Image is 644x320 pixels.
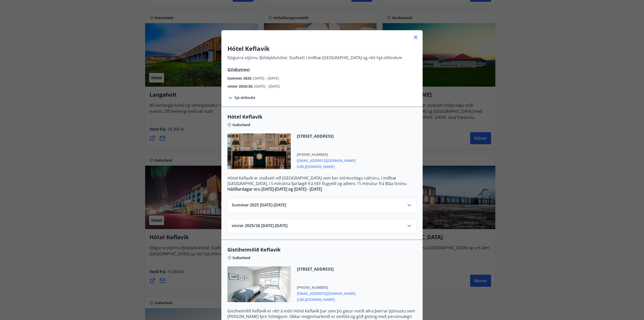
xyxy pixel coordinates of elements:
[297,163,356,169] span: [URL][DOMAIN_NAME]
[253,76,279,81] span: [DATE] - [DATE]
[227,186,322,192] strong: Hátíðardagar eru [DATE]-[DATE] og [DATE] - [DATE]
[227,67,250,73] span: Gildistími
[227,113,417,120] span: Hótel Keflavík
[297,290,356,296] span: [EMAIL_ADDRESS][DOMAIN_NAME]
[227,55,402,60] p: Fjögurra stjörnu fjölskylduhótel. Staðsett í miðbæ [GEOGRAPHIC_DATA] og rétt hjá útlöndum
[297,296,356,302] span: [URL][DOMAIN_NAME]
[297,266,356,272] span: [STREET_ADDRESS]
[297,285,356,290] span: [PHONE_NUMBER]
[227,84,254,89] span: vinter 2025/26 :
[297,133,356,139] span: [STREET_ADDRESS]
[232,202,286,208] span: Summer 2025 [DATE] - [DATE]
[227,44,402,53] h3: Hótel Keflavík
[297,152,356,157] span: [PHONE_NUMBER]
[232,255,250,260] span: Suðurland
[227,175,417,186] p: Hótel Keflavík er staðsett við [GEOGRAPHIC_DATA] sem ber stórkostlegu náttúru, í miðbæ [GEOGRAPHI...
[227,246,417,253] span: Gistiheimilið Keflavík
[232,223,288,229] span: vinter 2025/26 [DATE] - [DATE]
[297,157,356,163] span: [EMAIL_ADDRESS][DOMAIN_NAME]
[232,122,250,127] span: Suðurland
[254,84,280,89] span: [DATE] - [DATE]
[234,95,255,100] span: Sjá skilmála
[227,76,253,81] span: Summer 2025 :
